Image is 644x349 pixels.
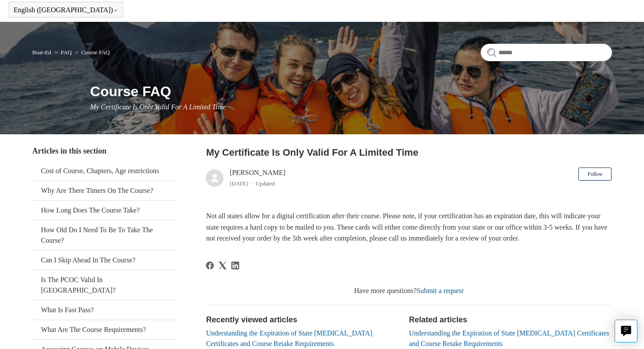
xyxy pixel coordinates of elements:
[32,49,51,56] a: Boat-Ed
[206,210,612,244] p: Not all states allow for a digital certification after their course. Please note, if your certifi...
[206,286,612,296] div: Have more questions?
[230,180,248,187] time: 03/21/2024, 11:26
[32,320,177,339] a: What Are The Course Requirements?
[231,262,239,269] svg: Share this page on LinkedIn
[90,103,226,111] span: My Certificate Is Only Valid For A Limited Time
[32,270,177,300] a: Is The PCOC Valid In [GEOGRAPHIC_DATA]?
[32,49,53,56] li: Boat-Ed
[409,329,609,347] a: Understanding the Expiration of State [MEDICAL_DATA] Certificates and Course Retake Requirements
[230,168,285,188] div: [PERSON_NAME]
[32,251,177,270] a: Can I Skip Ahead In The Course?
[32,201,177,220] a: How Long Does The Course Take?
[219,262,226,269] svg: Share this page on X Corp
[81,49,110,56] a: Course FAQ
[90,81,612,102] h1: Course FAQ
[206,145,612,160] h2: My Certificate Is Only Valid For A Limited Time
[206,314,400,326] h2: Recently viewed articles
[73,49,110,56] li: Course FAQ
[32,161,177,181] a: Cost of Course, Chapters, Age restrictions
[206,262,214,269] svg: Share this page on Facebook
[53,49,73,56] li: FAQ
[32,300,177,320] a: What Is Fast Pass?
[32,181,177,200] a: Why Are There Timers On The Course?
[32,220,177,250] a: How Old Do I Need To Be To Take The Course?
[206,262,214,269] a: Facebook
[14,6,118,14] button: English ([GEOGRAPHIC_DATA])
[481,44,612,61] input: Search
[615,320,637,342] button: Live chat
[409,314,612,326] h2: Related articles
[231,262,239,269] a: LinkedIn
[61,49,72,56] a: FAQ
[256,180,275,187] li: Updated
[578,168,612,181] button: Follow Article
[32,147,106,155] span: Articles in this section
[219,262,226,269] a: X Corp
[206,329,372,347] a: Understanding the Expiration of State [MEDICAL_DATA] Certificates and Course Retake Requirements
[417,287,464,294] a: Submit a request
